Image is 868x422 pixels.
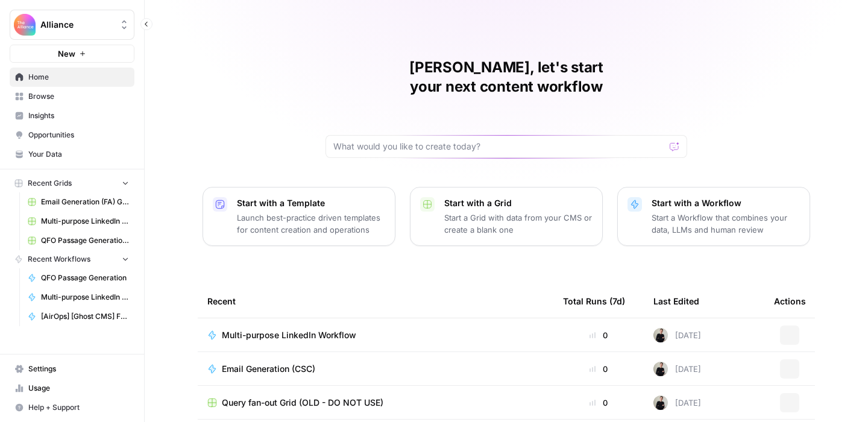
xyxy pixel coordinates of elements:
span: Recent Grids [28,178,72,189]
p: Start with a Workflow [652,197,800,209]
div: Recent [207,285,544,318]
span: Insights [28,110,129,121]
span: Multi-purpose LinkedIn Workflow Grid [41,216,129,227]
img: rzyuksnmva7rad5cmpd7k6b2ndco [653,328,668,342]
button: New [10,45,134,63]
div: Last Edited [653,285,699,318]
a: Browse [10,87,134,106]
a: Email Generation (FA) Grid [22,192,134,212]
a: Your Data [10,145,134,164]
a: Usage [10,379,134,398]
button: Workspace: Alliance [10,10,134,40]
span: Query fan-out Grid (OLD - DO NOT USE) [222,397,383,409]
span: Email Generation (FA) Grid [41,197,129,207]
img: rzyuksnmva7rad5cmpd7k6b2ndco [653,395,668,410]
span: Multi-purpose LinkedIn Workflow [222,329,356,341]
button: Help + Support [10,398,134,417]
span: Settings [28,364,129,374]
span: [AirOps] [Ghost CMS] Fetch Blog Post [41,311,129,322]
button: Start with a TemplateLaunch best-practice driven templates for content creation and operations [203,187,395,246]
button: Recent Grids [10,174,134,192]
button: Start with a GridStart a Grid with data from your CMS or create a blank one [410,187,603,246]
a: QFO Passage Generation [22,268,134,288]
span: QFO Passage Generation Grid (PMA) [41,235,129,246]
p: Start with a Template [237,197,385,209]
span: Home [28,72,129,83]
span: Browse [28,91,129,102]
span: New [58,48,75,60]
span: QFO Passage Generation [41,272,129,283]
a: Home [10,68,134,87]
div: 0 [563,363,634,375]
img: Alliance Logo [14,14,36,36]
a: Multi-purpose LinkedIn Workflow [22,288,134,307]
a: Multi-purpose LinkedIn Workflow Grid [22,212,134,231]
div: Actions [774,285,806,318]
div: Total Runs (7d) [563,285,625,318]
div: 0 [563,397,634,409]
a: Multi-purpose LinkedIn Workflow [207,329,544,341]
span: Email Generation (CSC) [222,363,315,375]
a: Settings [10,359,134,379]
span: Multi-purpose LinkedIn Workflow [41,292,129,303]
button: Recent Workflows [10,250,134,268]
p: Start a Grid with data from your CMS or create a blank one [444,212,593,236]
p: Start a Workflow that combines your data, LLMs and human review [652,212,800,236]
a: Email Generation (CSC) [207,363,544,375]
span: Recent Workflows [28,254,90,265]
div: [DATE] [653,362,701,376]
div: 0 [563,329,634,341]
p: Start with a Grid [444,197,593,209]
span: Your Data [28,149,129,160]
a: Query fan-out Grid (OLD - DO NOT USE) [207,397,544,409]
a: QFO Passage Generation Grid (PMA) [22,231,134,250]
a: Opportunities [10,125,134,145]
span: Usage [28,383,129,394]
h1: [PERSON_NAME], let's start your next content workflow [325,58,687,96]
button: Start with a WorkflowStart a Workflow that combines your data, LLMs and human review [617,187,810,246]
div: [DATE] [653,328,701,342]
a: Insights [10,106,134,125]
input: What would you like to create today? [333,140,665,153]
span: Opportunities [28,130,129,140]
span: Help + Support [28,402,129,413]
span: Alliance [40,19,113,31]
img: rzyuksnmva7rad5cmpd7k6b2ndco [653,362,668,376]
a: [AirOps] [Ghost CMS] Fetch Blog Post [22,307,134,326]
div: [DATE] [653,395,701,410]
p: Launch best-practice driven templates for content creation and operations [237,212,385,236]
